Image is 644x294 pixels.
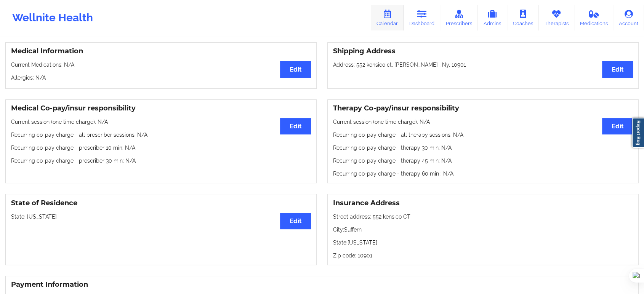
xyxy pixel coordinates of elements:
[404,5,440,30] a: Dashboard
[333,252,633,259] p: Zip code: 10901
[333,157,633,165] p: Recurring co-pay charge - therapy 45 min : N/A
[333,118,633,126] p: Current session (one time charge): N/A
[613,5,644,30] a: Account
[11,213,311,220] p: State: [US_STATE]
[280,213,311,229] button: Edit
[11,199,311,208] h3: State of Residence
[280,118,311,134] button: Edit
[574,5,614,30] a: Medications
[632,118,644,148] a: Report Bug
[11,47,311,56] h3: Medical Information
[333,47,633,56] h3: Shipping Address
[602,61,633,77] button: Edit
[477,5,507,30] a: Admins
[440,5,478,30] a: Prescribers
[333,170,633,177] p: Recurring co-pay charge - therapy 60 min : N/A
[333,199,633,208] h3: Insurance Address
[371,5,404,30] a: Calendar
[333,226,633,233] p: City: Suffern
[333,144,633,152] p: Recurring co-pay charge - therapy 30 min : N/A
[333,239,633,246] p: State: [US_STATE]
[11,157,311,165] p: Recurring co-pay charge - prescriber 30 min : N/A
[602,118,633,134] button: Edit
[11,144,311,152] p: Recurring co-pay charge - prescriber 10 min : N/A
[333,213,633,220] p: Street address: 552 kensico CT
[507,5,539,30] a: Coaches
[333,131,633,139] p: Recurring co-pay charge - all therapy sessions : N/A
[11,74,311,81] p: Allergies: N/A
[11,104,311,113] h3: Medical Co-pay/insur responsibility
[333,104,633,113] h3: Therapy Co-pay/insur responsibility
[539,5,574,30] a: Therapists
[280,61,311,77] button: Edit
[11,61,311,69] p: Current Medications: N/A
[11,131,311,139] p: Recurring co-pay charge - all prescriber sessions : N/A
[11,118,311,126] p: Current session (one time charge): N/A
[333,61,633,69] p: Address: 552 kensico ct, [PERSON_NAME] , Ny, 10901
[11,280,633,289] h3: Payment Information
